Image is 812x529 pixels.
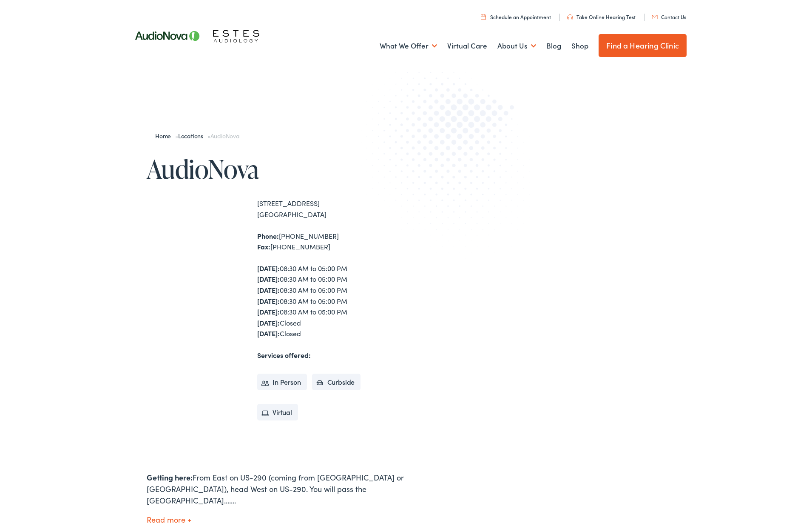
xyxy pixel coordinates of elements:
strong: [DATE]: [257,307,280,316]
h1: AudioNova [147,155,406,183]
a: Virtual Care [447,30,487,62]
strong: [DATE]: [257,274,280,283]
strong: [DATE]: [257,296,280,306]
a: Find a Hearing Clinic [599,34,687,57]
a: Take Online Hearing Test [567,13,636,20]
img: utility icon [567,14,573,20]
span: » » [155,132,239,140]
a: Home [155,132,175,140]
div: 08:30 AM to 05:00 PM 08:30 AM to 05:00 PM 08:30 AM to 05:00 PM 08:30 AM to 05:00 PM 08:30 AM to 0... [257,263,406,339]
li: Virtual [257,404,298,421]
img: utility icon [481,14,486,20]
a: Blog [546,30,561,62]
img: utility icon [652,15,658,19]
strong: Services offered: [257,350,311,360]
button: Read more [147,515,191,524]
div: [PHONE_NUMBER] [PHONE_NUMBER] [257,231,406,252]
a: Shop [571,30,588,62]
li: In Person [257,374,307,391]
li: Curbside [312,374,361,391]
strong: [DATE]: [257,263,280,273]
strong: [DATE]: [257,285,280,295]
strong: Getting here: [147,472,193,483]
strong: Phone: [257,231,279,240]
strong: [DATE]: [257,329,280,338]
a: Schedule an Appointment [481,13,551,20]
div: [STREET_ADDRESS] [GEOGRAPHIC_DATA] [257,198,406,220]
a: Locations [178,132,207,140]
a: Contact Us [652,13,686,20]
a: What We Offer [380,30,437,62]
span: AudioNova [210,132,239,140]
a: About Us [497,30,536,62]
strong: [DATE]: [257,318,280,327]
div: From East on US-290 (coming from [GEOGRAPHIC_DATA] or [GEOGRAPHIC_DATA]), head West on US-290. Yo... [147,472,406,506]
strong: Fax: [257,242,270,251]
